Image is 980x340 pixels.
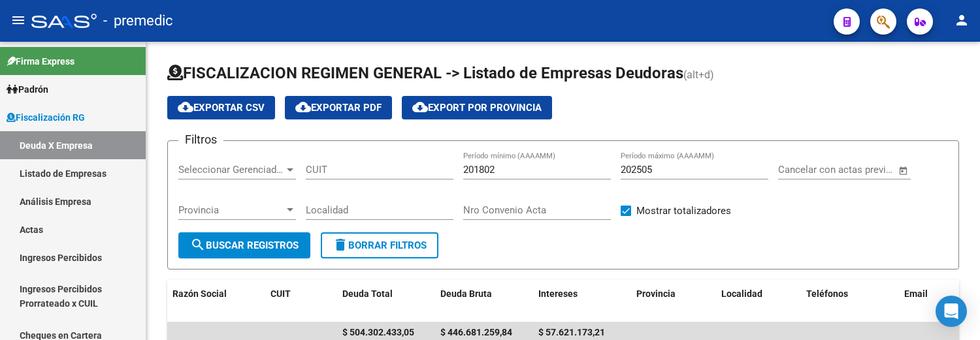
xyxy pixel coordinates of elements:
[167,96,275,119] button: Exportar CSV
[440,327,512,337] span: $ 446.681.259,84
[333,240,427,251] span: Borrar Filtros
[936,296,967,327] div: Open Intercom Messenger
[167,64,683,82] span: FISCALIZACION REGIMEN GENERAL -> Listado de Empresas Deudoras
[412,102,542,114] span: Export por Provincia
[321,232,438,258] button: Borrar Filtros
[7,82,48,97] span: Padrón
[435,280,533,323] datatable-header-cell: Deuda Bruta
[178,102,265,114] span: Exportar CSV
[178,204,284,216] span: Provincia
[103,7,173,35] span: - premedic
[440,288,492,299] span: Deuda Bruta
[270,288,291,299] span: CUIT
[342,288,393,299] span: Deuda Total
[402,96,552,119] button: Export por Provincia
[265,280,337,323] datatable-header-cell: CUIT
[10,12,26,28] mat-icon: menu
[896,163,911,178] button: Open calendar
[342,327,414,337] span: $ 504.302.433,05
[333,237,348,253] mat-icon: delete
[337,280,435,323] datatable-header-cell: Deuda Total
[285,96,392,119] button: Exportar PDF
[954,12,970,28] mat-icon: person
[295,102,382,114] span: Exportar PDF
[636,288,676,299] span: Provincia
[172,288,227,299] span: Razón Social
[636,203,731,219] span: Mostrar totalizadores
[801,280,899,323] datatable-header-cell: Teléfonos
[683,69,714,81] span: (alt+d)
[190,240,299,251] span: Buscar Registros
[295,99,311,115] mat-icon: cloud_download
[538,288,578,299] span: Intereses
[904,288,928,299] span: Email
[806,288,848,299] span: Teléfonos
[538,327,605,337] span: $ 57.621.173,21
[631,280,716,323] datatable-header-cell: Provincia
[7,54,74,69] span: Firma Express
[190,237,206,253] mat-icon: search
[178,232,310,258] button: Buscar Registros
[178,99,193,115] mat-icon: cloud_download
[7,110,85,125] span: Fiscalización RG
[167,280,265,323] datatable-header-cell: Razón Social
[178,164,284,176] span: Seleccionar Gerenciador
[533,280,631,323] datatable-header-cell: Intereses
[412,99,428,115] mat-icon: cloud_download
[721,288,762,299] span: Localidad
[178,131,223,149] h3: Filtros
[716,280,801,323] datatable-header-cell: Localidad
